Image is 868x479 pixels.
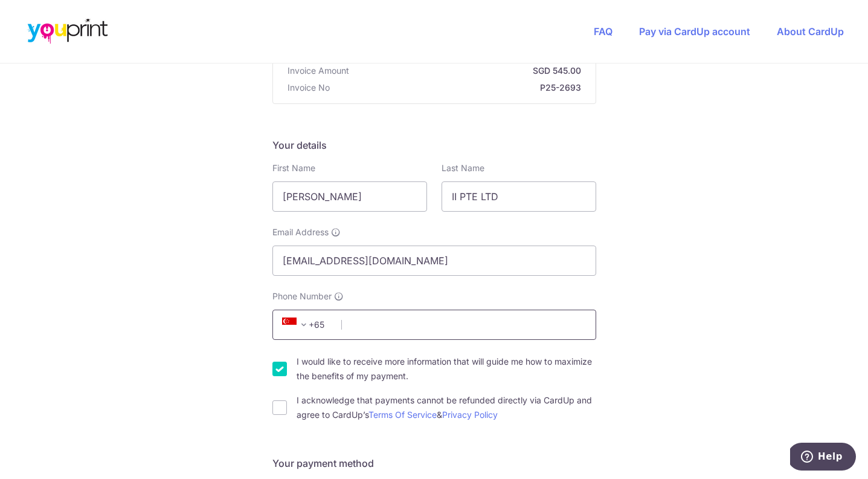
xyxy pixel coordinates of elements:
h5: Your payment method [272,456,596,471]
span: Invoice No [288,82,330,94]
label: I would like to receive more information that will guide me how to maximize the benefits of my pa... [297,354,596,383]
input: Last name [442,181,596,212]
a: About CardUp [777,25,844,37]
h5: Your details [272,138,596,152]
iframe: Opens a widget where you can find more information [790,443,856,473]
span: +65 [282,318,311,332]
strong: P25-2693 [335,82,581,94]
label: First Name [272,162,315,174]
a: Pay via CardUp account [639,25,750,37]
span: Invoice Amount [288,65,349,77]
a: Terms Of Service [368,409,437,420]
a: Privacy Policy [442,409,498,420]
input: Email address [272,246,596,276]
span: Email Address [272,226,329,238]
label: Last Name [442,162,484,174]
a: FAQ [594,25,612,37]
span: Phone Number [272,290,332,302]
input: First name [272,181,427,212]
strong: SGD 545.00 [354,65,581,77]
label: I acknowledge that payments cannot be refunded directly via CardUp and agree to CardUp’s & [297,393,596,422]
span: +65 [278,318,333,332]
